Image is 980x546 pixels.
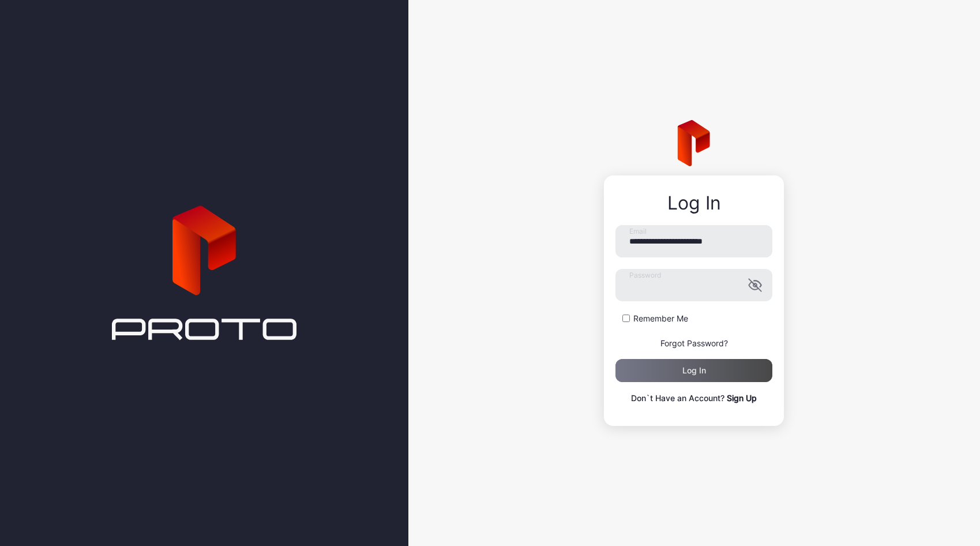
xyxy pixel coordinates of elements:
p: Don`t Have an Account? [615,391,772,405]
div: Log in [682,366,706,375]
input: EmailOpen Keeper Popup [615,225,772,257]
a: Forgot Password? [660,338,728,348]
button: PasswordOpen Keeper Popup [748,278,762,292]
input: PasswordOpen Keeper Popup [615,269,772,301]
label: Remember Me [633,313,688,324]
div: Log In [615,193,772,214]
a: Sign Up [727,393,757,403]
button: Log in [615,359,772,382]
